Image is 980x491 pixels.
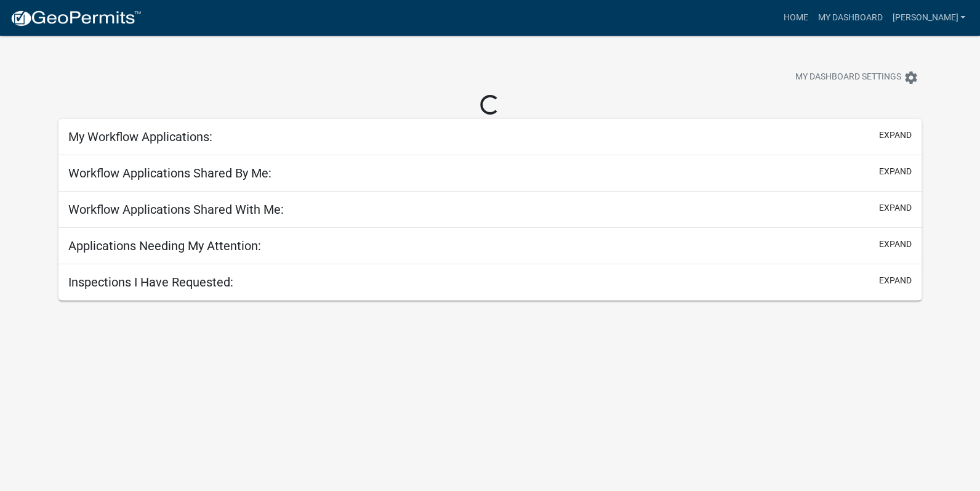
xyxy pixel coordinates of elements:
[68,275,233,290] h5: Inspections I Have Requested:
[68,166,271,181] h5: Workflow Applications Shared By Me:
[879,238,912,251] button: expand
[68,238,261,253] h5: Applications Needing My Attention:
[778,6,813,30] a: Home
[887,6,970,30] a: [PERSON_NAME]
[879,129,912,142] button: expand
[879,274,912,287] button: expand
[879,165,912,178] button: expand
[813,6,887,30] a: My Dashboard
[68,129,212,144] h5: My Workflow Applications:
[785,65,928,89] button: My Dashboard Settingssettings
[68,202,284,217] h5: Workflow Applications Shared With Me:
[795,70,901,85] span: My Dashboard Settings
[879,201,912,214] button: expand
[904,70,918,85] i: settings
